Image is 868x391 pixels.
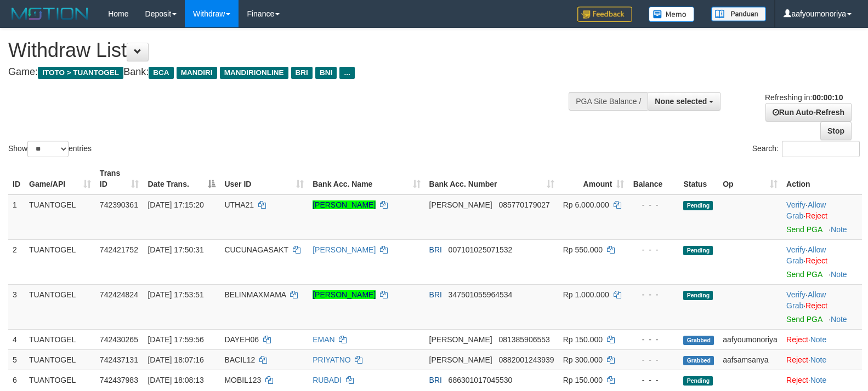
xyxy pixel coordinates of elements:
span: BRI [429,290,442,299]
span: 742390361 [100,200,138,209]
a: RUBADI [313,376,342,384]
a: Reject [805,301,827,310]
th: Trans ID: activate to sort column ascending [95,163,144,194]
td: · [782,349,862,370]
span: Copy 686301017045530 to clipboard [449,376,513,384]
a: Verify [786,290,805,299]
span: MANDIRIONLINE [220,67,288,79]
a: Note [810,355,827,364]
td: 6 [8,370,25,390]
th: Op: activate to sort column ascending [718,163,782,194]
a: Send PGA [786,225,822,234]
th: Game/API: activate to sort column ascending [25,163,95,194]
a: Note [831,270,847,279]
td: · [782,370,862,390]
td: 3 [8,284,25,329]
span: ... [339,67,354,79]
td: · · [782,239,862,284]
a: Send PGA [786,315,822,324]
span: [DATE] 18:08:13 [147,376,203,384]
span: MOBIL123 [224,376,261,384]
span: [PERSON_NAME] [429,335,492,344]
span: Copy 007101025071532 to clipboard [449,245,513,254]
span: MANDIRI [177,67,217,79]
button: None selected [648,92,721,111]
a: Reject [786,335,808,344]
a: Allow Grab [786,290,826,310]
a: EMAN [313,335,334,344]
span: [PERSON_NAME] [429,355,492,364]
th: Bank Acc. Number: activate to sort column ascending [425,163,559,194]
input: Search: [782,141,860,157]
span: Copy 085770179027 to clipboard [498,200,549,209]
span: Grabbed [683,356,714,365]
a: Note [831,315,847,324]
span: BNI [315,67,337,79]
td: · · [782,284,862,329]
a: Verify [786,200,805,209]
span: Pending [683,201,713,210]
span: CUCUNAGASAKT [224,245,288,254]
td: aafyoumonoriya [718,329,782,349]
div: - - - [633,334,674,345]
td: 2 [8,239,25,284]
td: · [782,329,862,349]
div: - - - [633,199,674,210]
td: 4 [8,329,25,349]
a: Stop [820,122,852,140]
td: TUANTOGEL [25,329,95,349]
th: Action [782,163,862,194]
span: Rp 150.000 [563,376,603,384]
td: aafsamsanya [718,349,782,370]
span: [DATE] 17:15:20 [147,200,203,209]
td: TUANTOGEL [25,239,95,284]
span: Rp 1.000.000 [563,290,609,299]
th: User ID: activate to sort column ascending [220,163,308,194]
span: · [786,200,826,220]
a: Note [810,376,827,384]
div: PGA Site Balance / [569,92,648,111]
span: UTHA21 [224,200,254,209]
div: - - - [633,244,674,255]
a: [PERSON_NAME] [313,245,376,254]
span: BACIL12 [224,355,255,364]
span: Grabbed [683,336,714,345]
td: TUANTOGEL [25,194,95,240]
span: Rp 150.000 [563,335,603,344]
a: Reject [805,211,827,220]
a: Allow Grab [786,200,826,220]
a: Note [831,225,847,234]
a: Reject [786,376,808,384]
img: Button%20Memo.svg [649,7,695,22]
span: Pending [683,246,713,255]
td: 5 [8,349,25,370]
span: BRI [429,376,442,384]
span: Rp 550.000 [563,245,603,254]
th: Status [679,163,718,194]
th: ID [8,163,25,194]
span: BELINMAXMAMA [224,290,286,299]
span: BRI [291,67,313,79]
th: Bank Acc. Name: activate to sort column ascending [308,163,424,194]
div: - - - [633,375,674,386]
a: [PERSON_NAME] [313,200,376,209]
strong: 00:00:10 [812,93,843,102]
a: Allow Grab [786,245,826,265]
div: - - - [633,354,674,365]
td: TUANTOGEL [25,349,95,370]
span: Rp 6.000.000 [563,200,609,209]
img: Feedback.jpg [577,7,632,22]
span: 742437983 [100,376,138,384]
a: [PERSON_NAME] [313,290,376,299]
span: 742424824 [100,290,138,299]
span: BRI [429,245,442,254]
span: · [786,290,826,310]
span: [PERSON_NAME] [429,200,492,209]
span: BCA [149,67,173,79]
span: Copy 347501055964534 to clipboard [449,290,513,299]
span: Copy 0882001243939 to clipboard [498,355,554,364]
span: [DATE] 17:59:56 [147,335,203,344]
span: DAYEH06 [224,335,259,344]
span: [DATE] 18:07:16 [147,355,203,364]
a: Reject [805,256,827,265]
